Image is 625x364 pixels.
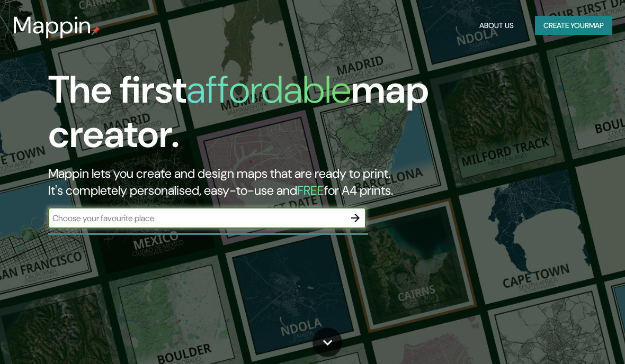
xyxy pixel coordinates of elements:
input: Choose your favourite place [48,212,345,224]
button: About Us [475,16,518,35]
h5: FREE [297,182,324,198]
h1: affordable [186,65,351,114]
h3: Mappin [13,12,92,39]
button: Create yourmap [535,16,612,35]
img: mappin-pin [92,26,100,35]
h1: The first map creator. [48,68,548,165]
h2: Mappin lets you create and design maps that are ready to print. It's completely personalised, eas... [48,165,548,199]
